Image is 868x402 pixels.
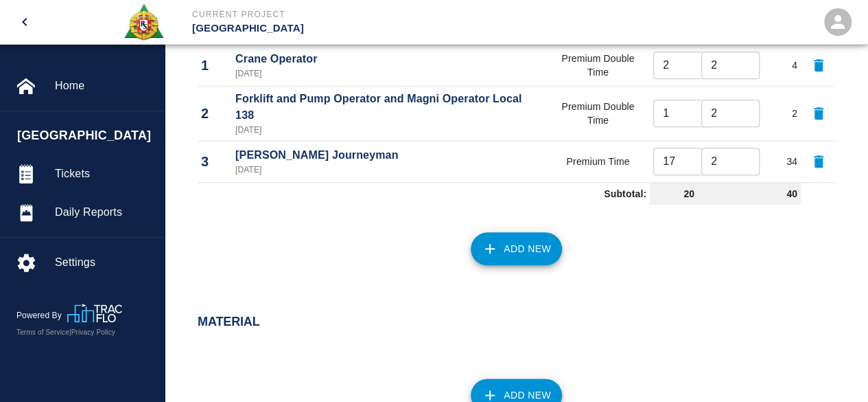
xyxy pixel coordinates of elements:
td: Premium Double Time [546,86,650,140]
p: 1 [201,55,228,76]
p: Crane Operator [235,51,543,67]
span: Daily Reports [55,204,153,221]
p: 3 [201,151,228,172]
td: Subtotal: [198,182,650,205]
span: Settings [55,254,153,271]
p: Forklift and Pump Operator and Magni Operator Local 138 [235,91,543,124]
a: Privacy Policy [71,328,115,336]
td: 40 [698,182,801,205]
iframe: Chat Widget [799,336,868,402]
span: Home [55,78,153,94]
p: [DATE] [235,124,543,136]
span: | [69,328,71,336]
span: Tickets [55,166,153,182]
a: Terms of Service [16,328,69,336]
td: Premium Double Time [546,44,650,86]
p: [DATE] [235,164,543,176]
p: Current Project [192,8,508,21]
h2: Material [198,315,835,330]
td: 20 [650,182,698,205]
img: Roger & Sons Concrete [123,3,165,41]
td: 34 [753,140,801,182]
p: [DATE] [235,67,543,80]
img: TracFlo [67,304,122,322]
button: open drawer [8,5,41,38]
p: 2 [201,103,228,124]
td: 4 [753,44,801,86]
p: [PERSON_NAME] Journeyman [235,147,543,164]
td: Premium Time [546,140,650,182]
span: [GEOGRAPHIC_DATA] [17,126,157,145]
p: [GEOGRAPHIC_DATA] [192,21,508,36]
td: 2 [753,86,801,140]
p: Powered By [16,309,67,322]
button: Add New [471,232,562,265]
